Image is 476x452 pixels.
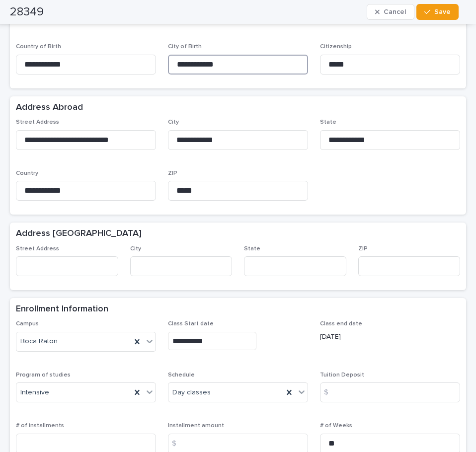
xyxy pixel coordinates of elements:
span: # of Weeks [320,423,352,429]
span: City [168,119,179,125]
span: Installment amount [168,423,224,429]
span: ZIP [358,246,368,252]
span: Cancel [384,8,406,15]
span: Boca Raton [20,336,58,347]
span: Country of Birth [16,44,61,50]
span: Tuition Deposit [320,372,364,378]
span: ZIP [168,170,177,176]
span: Class end date [320,321,362,327]
span: Campus [16,321,39,327]
span: State [244,246,260,252]
span: # of installments [16,423,64,429]
span: Class Start date [168,321,214,327]
p: [DATE] [320,332,460,342]
span: City [130,246,141,252]
span: Day classes [172,387,211,398]
h2: Address [GEOGRAPHIC_DATA] [16,228,142,239]
span: Schedule [168,372,195,378]
button: Save [416,4,459,20]
span: Country [16,170,38,176]
span: Intensive [20,387,49,398]
span: Program of studies [16,372,71,378]
button: Cancel [367,4,414,20]
span: Street Address [16,246,59,252]
h2: Enrollment Information [16,304,108,315]
span: City of Birth [168,44,202,50]
span: Citizenship [320,44,352,50]
div: $ [320,382,340,402]
span: State [320,119,336,125]
h2: 28349 [10,5,44,19]
h2: Address Abroad [16,102,83,113]
span: Save [434,8,451,15]
span: Street Address [16,119,59,125]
